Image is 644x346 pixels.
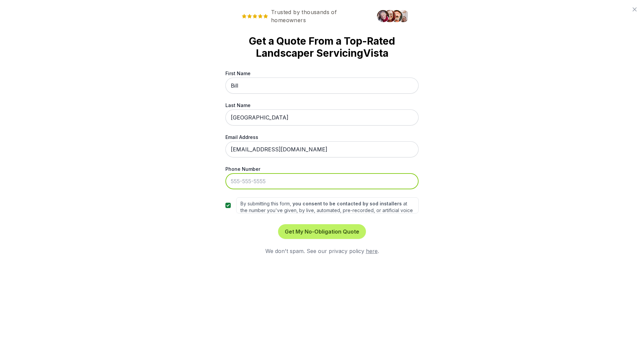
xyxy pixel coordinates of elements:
label: Email Address [225,134,419,141]
strong: Get a Quote From a Top-Rated Landscaper Servicing Vista [236,35,408,59]
span: Trusted by thousands of homeowners [236,8,373,24]
strong: you consent to be contacted by sod installers [292,201,402,206]
div: We don't spam. See our privacy policy . [225,247,419,255]
input: First Name [225,78,419,94]
label: By submitting this form, at the number you've given, by live, automated, pre-recorded, or artific... [236,197,419,213]
button: Get My No-Obligation Quote [278,224,366,239]
a: here [366,248,378,254]
input: me@gmail.com [225,141,419,157]
input: Last Name [225,109,419,126]
label: Last Name [225,102,419,109]
input: 555-555-5555 [225,173,419,189]
label: Phone Number [225,165,419,172]
label: First Name [225,70,419,77]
